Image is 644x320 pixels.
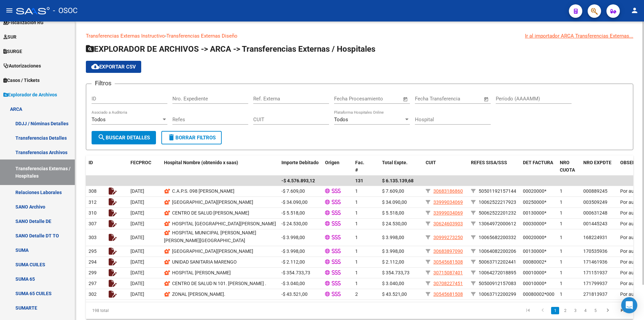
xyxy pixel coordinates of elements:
[591,307,599,314] a: 5
[281,199,308,205] span: -$ 34.090,00
[164,160,238,165] span: Hospital Nombre (obtenido x saas)
[161,155,279,185] datatable-header-cell: Hospital Nombre (obtenido x saas)
[523,210,546,216] span: 00130000*
[89,248,97,254] span: 295
[281,281,305,286] span: -$ 3.040,00
[557,155,581,185] datatable-header-cell: NRO CUOTA
[367,96,400,102] input: Fecha fin
[3,77,40,84] span: Casos / Tickets
[130,160,151,165] span: FECPROC
[433,270,463,275] span: 30715087401
[355,221,358,226] span: 1
[479,235,516,240] span: 10065682200332
[89,188,97,194] span: 308
[382,221,407,226] span: $ 24.530,00
[560,199,562,205] span: 1
[382,270,410,275] span: $ 354.733,73
[130,235,144,240] span: [DATE]
[621,297,637,313] div: Open Intercom Messenger
[560,188,562,194] span: 1
[3,33,16,41] span: SUR
[86,32,633,40] p: -
[581,307,589,314] a: 4
[355,291,358,297] span: 2
[130,281,144,286] span: [DATE]
[86,44,375,54] span: EXPLORADOR DE ARCHIVOS -> ARCA -> Transferencias Externas / Hospitales
[479,259,516,265] span: 50063712202441
[479,281,516,286] span: 50500912157083
[523,199,546,205] span: 00250000*
[550,305,560,316] li: page 1
[479,248,516,254] span: 10064082200206
[5,6,13,14] mat-icon: menu
[130,248,144,254] span: [DATE]
[433,235,463,240] span: 30999273250
[583,281,607,286] span: 171799937
[92,131,156,144] button: Buscar Detalles
[551,307,559,314] a: 1
[86,61,141,73] button: Exportar CSV
[130,259,144,265] span: [DATE]
[415,96,442,102] input: Fecha inicio
[382,210,404,216] span: $ 5.518,00
[53,3,77,18] span: - OSOC
[583,188,607,194] span: 000889245
[167,135,216,141] span: Borrar Filtros
[167,133,175,141] mat-icon: delete
[570,305,580,316] li: page 3
[161,131,222,144] button: Borrar Filtros
[166,33,237,39] a: Transferencias Externas Diseño
[402,95,410,103] button: Open calendar
[322,155,353,185] datatable-header-cell: Origen
[483,95,490,103] button: Open calendar
[98,133,106,141] mat-icon: search
[98,135,150,141] span: Buscar Detalles
[355,270,358,275] span: 1
[583,248,607,254] span: 170535936
[89,160,93,165] span: ID
[382,235,404,240] span: $ 3.998,00
[583,160,611,165] span: NRO EXPDTE
[520,155,557,185] datatable-header-cell: DET FACTURA
[382,160,408,165] span: Total Expte.
[382,199,407,205] span: $ 34.090,00
[355,235,358,240] span: 1
[355,160,364,173] span: Fac. #
[86,302,194,319] div: 198 total
[172,259,237,265] span: UNIDAD SANITARIA MARENGO
[433,291,463,297] span: 30545681508
[86,33,165,39] a: Transferencias Externas Instructivo
[91,62,99,71] mat-icon: cloud_download
[479,291,516,297] span: 10063712200299
[164,230,256,243] span: HOSPITAL MUNICIPAL [PERSON_NAME] [PERSON_NAME][GEOGRAPHIC_DATA]
[281,248,305,254] span: -$ 3.998,00
[560,248,562,254] span: 1
[382,281,404,286] span: $ 3.040,00
[479,210,516,216] span: 50062522201232
[279,155,322,185] datatable-header-cell: Importe Debitado
[3,62,41,70] span: Autorizaciones
[560,259,562,265] span: 1
[379,155,423,185] datatable-header-cell: Total Expte.
[479,270,516,275] span: 10064272018895
[130,188,144,194] span: [DATE]
[523,291,570,297] span: 00080002*00080002*
[433,188,463,194] span: 30683186860
[334,96,361,102] input: Fecha inicio
[128,155,161,185] datatable-header-cell: FECPROC
[433,259,463,265] span: 30545681508
[468,155,520,185] datatable-header-cell: REFES SISA/SSS
[423,155,468,185] datatable-header-cell: CUIT
[355,178,363,183] span: 131
[433,210,463,216] span: 33999034069
[355,188,358,194] span: 1
[130,270,144,275] span: [DATE]
[353,155,369,185] datatable-header-cell: Fac. #
[580,305,590,316] li: page 4
[355,248,358,254] span: 1
[89,281,97,286] span: 297
[536,307,549,314] a: go to previous page
[281,178,315,183] span: -$ 4.576.893,12
[281,235,305,240] span: -$ 3.998,00
[560,291,562,297] span: 1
